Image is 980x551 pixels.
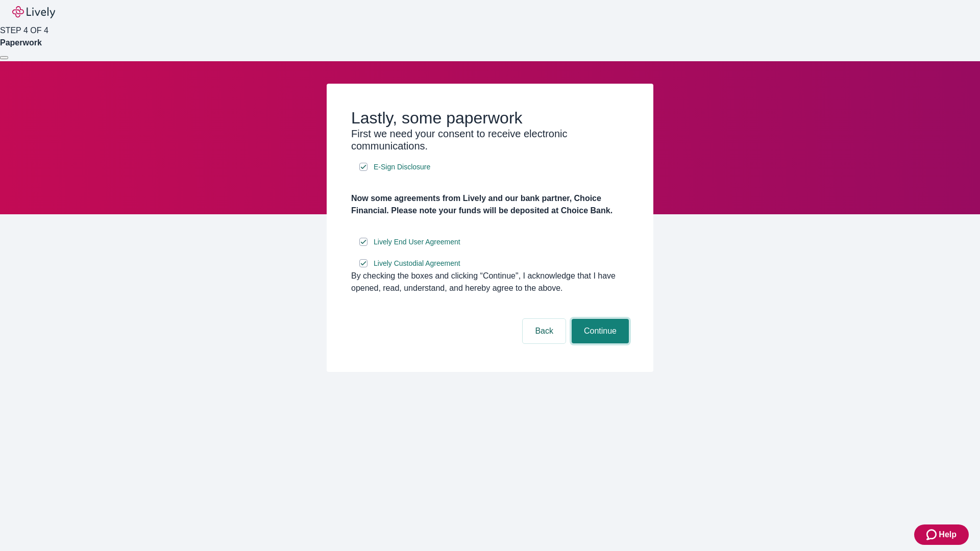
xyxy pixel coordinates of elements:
a: e-sign disclosure document [372,236,462,248]
div: By checking the boxes and clicking “Continue", I acknowledge that I have opened, read, understand... [351,270,629,294]
span: Lively Custodial Agreement [374,258,460,269]
span: E-Sign Disclosure [374,162,430,172]
a: e-sign disclosure document [372,257,462,270]
h2: Lastly, some paperwork [351,108,629,128]
svg: Zendesk support icon [926,529,939,541]
button: Zendesk support iconHelp [914,524,969,545]
span: Lively End User Agreement [374,237,460,247]
span: Help [939,529,957,541]
a: e-sign disclosure document [372,161,432,173]
button: Continue [572,319,629,343]
h3: First we need your consent to receive electronic communications. [351,128,629,152]
button: Back [523,319,566,343]
img: Lively [12,6,55,18]
h4: Now some agreements from Lively and our bank partner, Choice Financial. Please note your funds wi... [351,192,629,217]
